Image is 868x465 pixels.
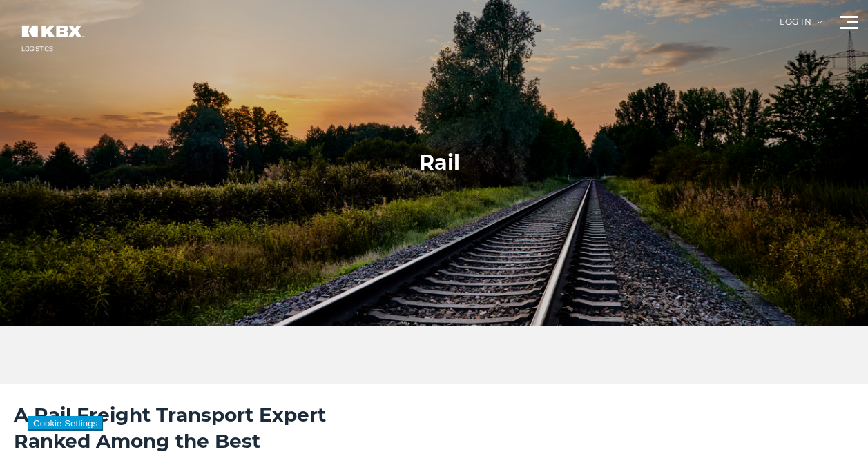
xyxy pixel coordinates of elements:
[10,14,93,63] img: kbx logo
[817,21,822,23] img: arrow
[14,402,854,454] h2: A Rail Freight Transport Expert Ranked Among the Best
[28,416,103,431] button: Cookie Settings
[419,149,460,177] h1: Rail
[780,18,822,37] div: Log in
